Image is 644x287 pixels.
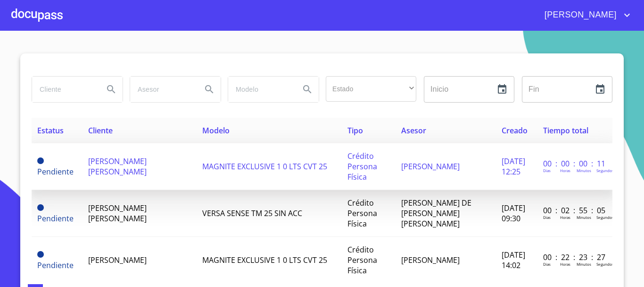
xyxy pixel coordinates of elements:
span: Cliente [88,125,113,136]
p: 00 : 00 : 00 : 11 [543,158,607,169]
span: Crédito Persona Física [347,151,377,182]
p: Minutos [577,215,591,220]
span: Pendiente [37,213,74,224]
span: Creado [502,125,528,136]
span: VERSA SENSE TM 25 SIN ACC [202,208,302,218]
p: Horas [560,215,570,220]
span: [PERSON_NAME] [401,255,460,265]
span: Crédito Persona Física [347,198,377,229]
span: [PERSON_NAME] DE [PERSON_NAME] [PERSON_NAME] [401,198,471,229]
p: Horas [560,261,570,267]
span: Estatus [37,125,64,136]
span: Tipo [347,125,363,136]
span: [PERSON_NAME] [537,8,621,23]
span: Pendiente [37,260,74,270]
span: Pendiente [37,166,74,177]
span: Crédito Persona Física [347,244,377,276]
span: Pendiente [37,251,44,258]
p: Segundos [596,215,614,220]
p: Dias [543,168,551,173]
p: Segundos [596,168,614,173]
button: Search [198,78,221,101]
span: [DATE] 12:25 [502,156,525,177]
p: 00 : 02 : 55 : 05 [543,205,607,216]
span: MAGNITE EXCLUSIVE 1 0 LTS CVT 25 [202,161,327,172]
span: [DATE] 14:02 [502,250,525,270]
input: search [130,77,194,102]
button: Search [296,78,319,101]
span: [DATE] 09:30 [502,203,525,224]
span: [PERSON_NAME] [PERSON_NAME] [88,203,147,224]
span: Pendiente [37,157,44,164]
p: Horas [560,168,570,173]
span: [PERSON_NAME] [401,161,460,172]
span: [PERSON_NAME] [PERSON_NAME] [88,156,147,177]
p: Dias [543,215,551,220]
span: Pendiente [37,204,44,211]
p: Segundos [596,261,614,267]
p: 00 : 22 : 23 : 27 [543,252,607,262]
span: MAGNITE EXCLUSIVE 1 0 LTS CVT 25 [202,255,327,265]
input: search [32,77,96,102]
p: Minutos [577,168,591,173]
input: search [228,77,292,102]
button: Search [100,78,123,101]
p: Dias [543,261,551,267]
span: [PERSON_NAME] [88,255,147,265]
span: Tiempo total [543,125,588,136]
span: Modelo [202,125,230,136]
span: Asesor [401,125,426,136]
p: Minutos [577,261,591,267]
div: ​ [326,76,416,102]
button: account of current user [537,8,633,23]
